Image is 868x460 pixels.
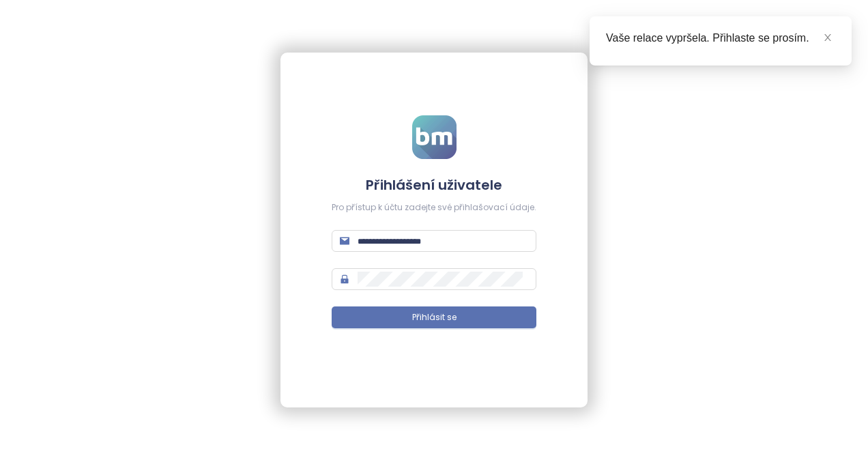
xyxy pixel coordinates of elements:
[412,115,457,159] img: logo
[340,274,349,284] span: lock
[340,236,349,246] span: mail
[606,30,835,46] div: Vaše relace vypršela. Přihlaste se prosím.
[823,33,833,42] span: close
[332,201,536,214] div: Pro přístup k účtu zadejte své přihlašovací údaje.
[332,175,536,195] h4: Přihlášení uživatele
[332,306,536,328] button: Přihlásit se
[412,311,457,324] span: Přihlásit se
